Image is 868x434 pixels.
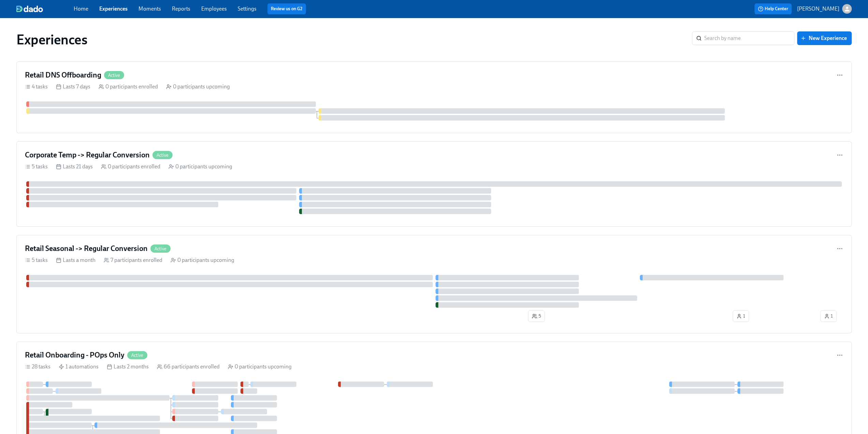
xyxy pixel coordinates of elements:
div: 28 tasks [25,363,50,370]
div: 0 participants upcoming [166,83,230,90]
button: 1 [820,310,837,322]
a: Reports [172,5,190,12]
h4: Retail DNS Offboarding [25,70,101,80]
button: New Experience [797,31,852,45]
div: Lasts a month [56,256,95,264]
button: Review us on G2 [267,3,306,14]
p: [PERSON_NAME] [797,5,839,13]
span: Active [150,246,171,251]
div: 0 participants enrolled [101,163,160,170]
div: 5 tasks [25,163,48,170]
div: 0 participants upcoming [228,363,292,370]
input: Search by name [704,31,794,45]
div: 7 participants enrolled [104,256,162,264]
a: Review us on G2 [271,5,303,12]
span: Help Center [758,5,788,12]
span: New Experience [802,35,847,42]
div: 0 participants enrolled [99,83,158,90]
span: Active [127,353,147,358]
div: Lasts 2 months [107,363,149,370]
span: Active [104,73,124,78]
span: Active [152,153,173,158]
span: 1 [824,313,833,320]
img: dado [16,5,43,12]
div: 0 participants upcoming [171,256,234,264]
h4: Retail Seasonal -> Regular Conversion [25,243,148,254]
h4: Corporate Temp -> Regular Conversion [25,150,150,160]
div: 4 tasks [25,83,48,90]
h4: Retail Onboarding - POps Only [25,350,124,360]
a: Employees [201,5,227,12]
span: 1 [736,313,745,320]
button: 5 [528,310,545,322]
a: Settings [238,5,256,12]
div: 0 participants upcoming [168,163,232,170]
div: 66 participants enrolled [157,363,220,370]
a: Retail Seasonal -> Regular ConversionActive5 tasks Lasts a month 7 participants enrolled 0 partic... [16,235,852,333]
div: Lasts 21 days [56,163,93,170]
button: [PERSON_NAME] [797,4,852,14]
a: Corporate Temp -> Regular ConversionActive5 tasks Lasts 21 days 0 participants enrolled 0 partici... [16,141,852,227]
div: 5 tasks [25,256,48,264]
div: Lasts 7 days [56,83,90,90]
button: Help Center [754,3,792,14]
a: Retail DNS OffboardingActive4 tasks Lasts 7 days 0 participants enrolled 0 participants upcoming [16,61,852,133]
a: Experiences [99,5,128,12]
button: 1 [733,310,749,322]
a: dado [16,5,74,12]
a: Moments [138,5,161,12]
a: Home [74,5,88,12]
h1: Experiences [16,31,88,48]
div: 1 automations [59,363,99,370]
span: 5 [532,313,541,320]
